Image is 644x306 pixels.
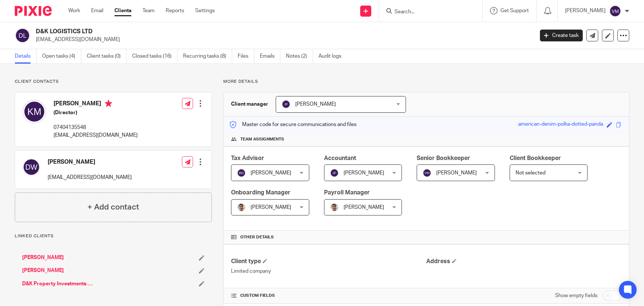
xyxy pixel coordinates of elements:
p: [EMAIL_ADDRESS][DOMAIN_NAME] [48,174,132,181]
img: svg%3E [23,158,40,176]
a: Work [68,7,80,14]
a: Clients [114,7,131,14]
span: Payroll Manager [324,190,370,195]
span: [PERSON_NAME] [251,205,291,210]
span: [PERSON_NAME] [344,205,384,210]
span: Accountant [324,155,356,161]
a: Emails [260,49,280,64]
a: Open tasks (4) [42,49,81,64]
h4: CUSTOM FIELDS [231,293,426,299]
p: More details [223,79,629,85]
a: Audit logs [318,49,347,64]
a: Files [238,49,254,64]
label: Show empty fields [555,292,597,299]
h3: Client manager [231,101,268,108]
i: Primary [105,100,112,107]
p: Linked clients [15,233,212,239]
span: Client Bookkeeper [510,155,561,161]
p: [EMAIL_ADDRESS][DOMAIN_NAME] [36,36,529,43]
a: Notes (2) [286,49,313,64]
a: D&K Property Investments Ltd [22,280,95,288]
span: Not selected [516,170,545,176]
h5: (Director) [54,109,138,116]
a: Team [142,7,155,14]
img: svg%3E [330,169,339,177]
a: [PERSON_NAME] [22,254,64,261]
span: Get Support [500,8,529,13]
img: svg%3E [237,169,246,177]
p: Client contacts [15,79,212,85]
h4: [PERSON_NAME] [48,158,132,166]
img: Pixie [15,6,52,16]
a: [PERSON_NAME] [22,267,64,274]
span: [PERSON_NAME] [436,170,477,176]
h4: Address [426,258,621,265]
div: american-denim-polka-dotted-panda [518,120,603,129]
img: svg%3E [423,169,431,177]
p: [PERSON_NAME] [565,7,606,14]
a: Reports [166,7,184,14]
a: Recurring tasks (8) [183,49,232,64]
a: Email [91,7,103,14]
p: Limited company [231,268,426,275]
h4: [PERSON_NAME] [54,100,138,109]
img: svg%3E [282,100,290,109]
p: 07404135548 [54,124,138,131]
img: svg%3E [23,100,46,123]
span: Tax Advisor [231,155,264,161]
span: [PERSON_NAME] [344,170,384,176]
span: [PERSON_NAME] [251,170,291,176]
a: Details [15,49,37,64]
a: Client tasks (0) [87,49,127,64]
img: svg%3E [15,28,30,43]
p: Master code for secure communications and files [229,121,357,128]
span: [PERSON_NAME] [295,102,336,107]
span: Onboarding Manager [231,190,290,195]
span: Senior Bookkeeper [417,155,470,161]
a: Closed tasks (16) [132,49,178,64]
img: svg%3E [609,5,621,17]
input: Search [394,9,460,16]
a: Settings [195,7,215,14]
img: PXL_20240409_141816916.jpg [330,203,339,212]
p: [EMAIL_ADDRESS][DOMAIN_NAME] [54,132,138,139]
h2: D&K LOGISTICS LTD [36,28,430,35]
span: Team assignments [240,136,284,142]
a: Create task [540,30,583,41]
span: Other details [240,234,274,240]
h4: + Add contact [87,201,139,213]
img: PXL_20240409_141816916.jpg [237,203,246,212]
h4: Client type [231,258,426,265]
